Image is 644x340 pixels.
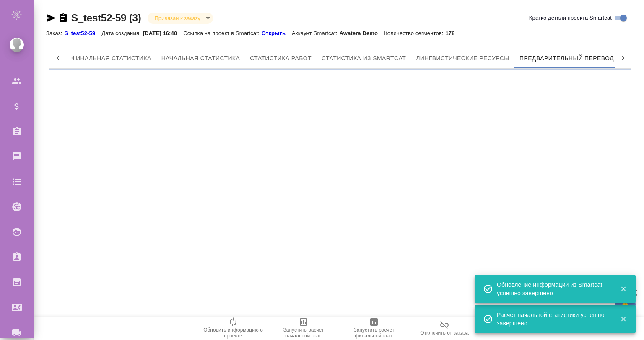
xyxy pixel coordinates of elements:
[615,285,632,293] button: Закрыть
[148,13,213,24] div: Привязан к заказу
[46,13,56,23] button: Скопировать ссылку для ЯМессенджера
[268,317,339,340] button: Запустить расчет начальной стат.
[183,30,261,36] p: Ссылка на проект в Smartcat:
[161,53,240,64] span: Начальная статистика
[71,12,141,23] a: S_test52-59 (3)
[409,317,480,340] button: Отключить от заказа
[497,311,608,327] div: Расчет начальной статистики успешно завершено
[46,30,64,36] p: Заказ:
[446,30,461,36] p: 178
[420,330,469,336] span: Отключить от заказа
[250,53,312,64] span: Статистика работ
[615,315,632,323] button: Закрыть
[519,53,614,64] span: Предварительный перевод
[339,30,384,36] p: Awatera Demo
[203,327,263,339] span: Обновить информацию о проекте
[64,30,101,36] p: S_test52-59
[262,29,292,36] a: Открыть
[101,30,143,36] p: Дата создания:
[152,15,203,22] button: Привязан к заказу
[339,317,409,340] button: Запустить расчет финальной стат.
[64,29,101,36] a: S_test52-59
[262,30,292,36] p: Открыть
[322,53,406,64] span: Статистика из Smartcat
[384,30,445,36] p: Количество сегментов:
[58,13,68,23] button: Скопировать ссылку
[497,281,608,297] div: Обновление информации из Smartcat успешно завершено
[143,30,184,36] p: [DATE] 16:40
[416,53,509,64] span: Лингвистические ресурсы
[292,30,339,36] p: Аккаунт Smartcat:
[344,327,404,339] span: Запустить расчет финальной стат.
[198,317,268,340] button: Обновить информацию о проекте
[529,14,612,22] span: Кратко детали проекта Smartcat
[71,53,151,64] span: Финальная статистика
[273,327,334,339] span: Запустить расчет начальной стат.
